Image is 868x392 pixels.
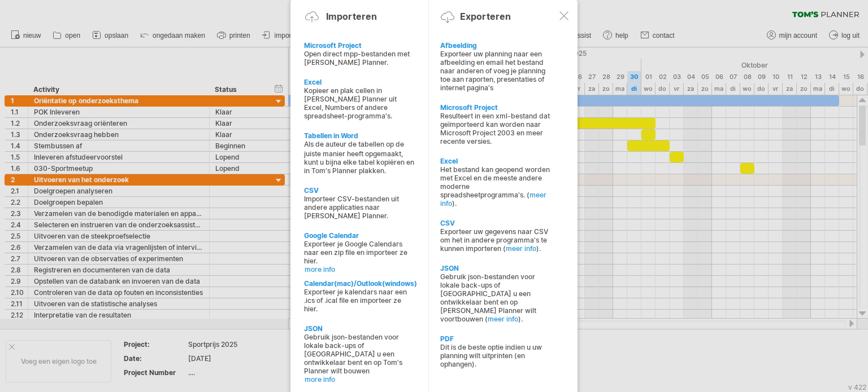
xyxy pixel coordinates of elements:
[304,140,416,175] div: Als de auteur de tabellen op de juiste manier heeft opgemaakt, kunt u bijna elke tabel kopiëren ...
[440,50,552,92] div: Exporteer uw planning naar een afbeelding en email het bestand naar anderen of voeg je planning t...
[440,41,552,50] div: Afbeelding
[440,112,552,146] div: Resulteert in een xml-bestand dat geïmporteerd kan worden naar Microsoft Project 2003 en meer rec...
[440,334,552,343] div: PDF
[440,157,552,165] div: Excel
[304,131,416,140] div: Tabellen in Word
[440,343,552,368] div: Dit is de beste optie indien u uw planning wilt uitprinten (en ophangen).
[326,11,377,22] div: Importeren
[506,244,536,253] a: meer info
[440,272,552,323] div: Gebruik json-bestanden voor lokale back-ups of [GEOGRAPHIC_DATA] u een ontwikkelaar bent en op [P...
[440,264,552,272] div: JSON
[440,165,552,208] div: Het bestand kan geopend worden met Excel en de meeste andere moderne spreadsheetprogramma's. ( ).
[440,191,546,208] a: meer info
[440,219,552,227] div: CSV
[440,103,552,112] div: Microsoft Project
[305,375,416,384] a: more info
[460,11,511,22] div: Exporteren
[305,265,416,274] a: more info
[304,78,416,86] div: Excel
[488,315,518,323] a: meer info
[304,86,416,120] div: Kopieer en plak cellen in [PERSON_NAME] Planner uit Excel, Numbers of andere spreadsheet-programm...
[440,227,552,253] div: Exporteer uw gegevens naar CSV om het in andere programma's te kunnen importeren ( ).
